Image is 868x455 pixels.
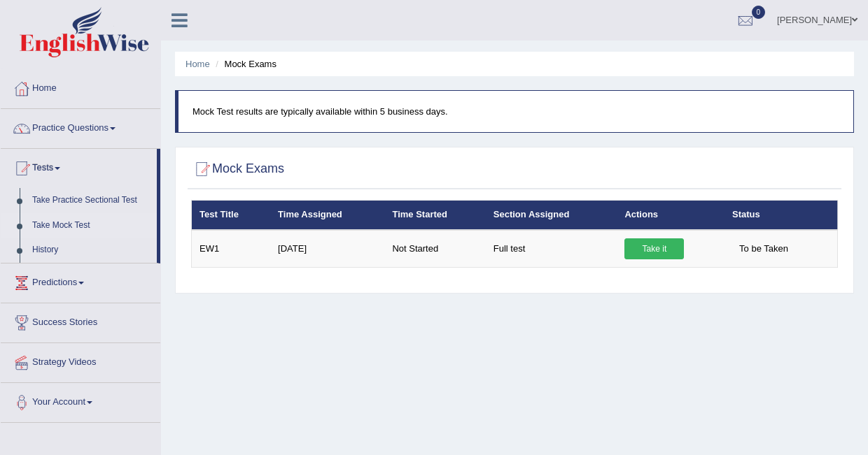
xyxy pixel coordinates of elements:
[624,238,684,259] a: Take it
[732,238,795,259] span: To be Taken
[384,201,485,230] th: Time Started
[1,343,160,378] a: Strategy Videos
[191,159,284,180] h2: Mock Exams
[384,230,485,268] td: Not Started
[724,201,837,230] th: Status
[270,230,384,268] td: [DATE]
[486,201,617,230] th: Section Assigned
[1,69,160,104] a: Home
[1,383,160,418] a: Your Account
[26,213,157,238] a: Take Mock Test
[1,149,157,184] a: Tests
[185,59,210,69] a: Home
[1,303,160,338] a: Success Stories
[192,105,839,118] p: Mock Test results are typically available within 5 business days.
[1,263,160,298] a: Predictions
[617,201,724,230] th: Actions
[212,57,276,71] li: Mock Exams
[192,201,271,230] th: Test Title
[26,238,157,263] a: History
[26,188,157,213] a: Take Practice Sectional Test
[192,230,271,268] td: EW1
[1,109,160,144] a: Practice Questions
[486,230,617,268] td: Full test
[752,6,766,19] span: 0
[270,201,384,230] th: Time Assigned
